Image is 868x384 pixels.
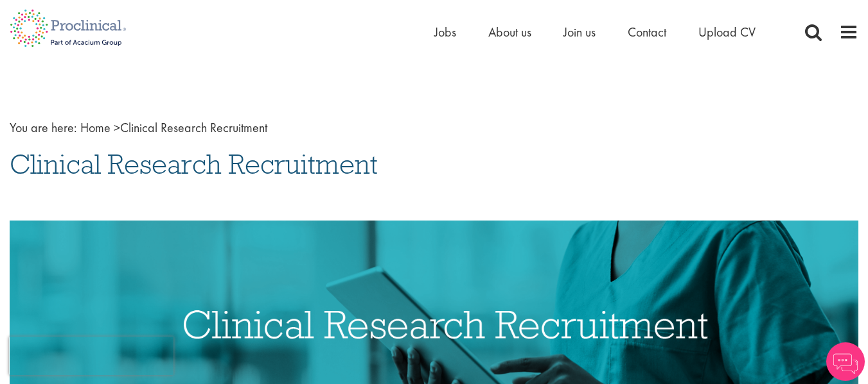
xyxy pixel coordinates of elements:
[826,342,865,381] img: Chatbot
[114,119,120,136] span: >
[10,119,77,136] span: You are here:
[628,24,666,40] a: Contact
[563,24,596,40] a: Join us
[10,147,378,181] span: Clinical Research Recruitment
[80,119,111,136] a: breadcrumb link to Home
[488,24,531,40] a: About us
[434,24,456,40] a: Jobs
[698,24,756,40] a: Upload CV
[9,337,173,375] iframe: reCAPTCHA
[80,119,267,136] span: Clinical Research Recruitment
